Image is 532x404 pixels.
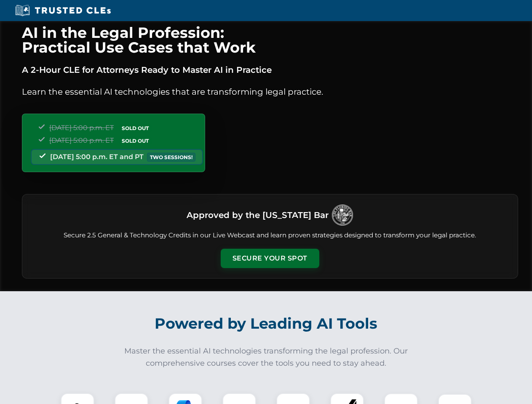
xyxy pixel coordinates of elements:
p: A 2-Hour CLE for Attorneys Ready to Master AI in Practice [22,63,518,77]
button: Secure Your Spot [221,249,319,268]
h2: Powered by Leading AI Tools [33,309,500,338]
span: [DATE] 5:00 p.m. ET [49,136,114,144]
img: Logo [332,205,353,226]
span: [DATE] 5:00 p.m. ET [49,124,114,132]
h3: Approved by the [US_STATE] Bar [187,207,329,223]
h1: AI in the Legal Profession: Practical Use Cases that Work [22,25,518,55]
p: Master the essential AI technologies transforming the legal profession. Our comprehensive courses... [119,345,414,369]
span: SOLD OUT [119,136,152,145]
p: Secure 2.5 General & Technology Credits in our Live Webcast and learn proven strategies designed ... [32,231,508,240]
img: Trusted CLEs [13,4,113,17]
p: Learn the essential AI technologies that are transforming legal practice. [22,85,518,98]
span: SOLD OUT [119,124,152,133]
